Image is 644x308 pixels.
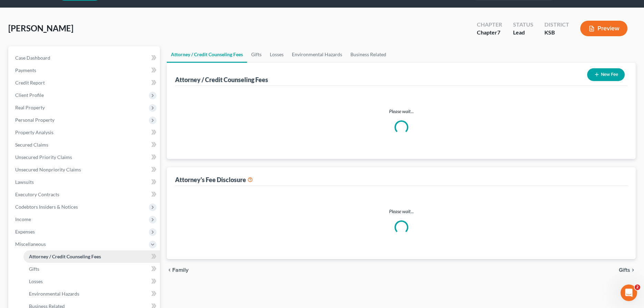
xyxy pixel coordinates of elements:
[15,154,72,160] span: Unsecured Priority Claims
[15,129,53,135] span: Property Analysis
[15,204,78,210] span: Codebtors Insiders & Notices
[29,266,39,272] span: Gifts
[288,46,346,63] a: Environmental Hazards
[346,46,390,63] a: Business Related
[266,46,288,63] a: Losses
[10,77,160,89] a: Credit Report
[15,142,48,148] span: Secured Claims
[8,23,73,33] span: [PERSON_NAME]
[630,267,636,273] i: chevron_right
[15,80,45,86] span: Credit Report
[15,179,34,185] span: Lawsuits
[29,254,101,259] span: Attorney / Credit Counseling Fees
[635,285,640,290] span: 2
[10,151,160,163] a: Unsecured Priority Claims
[477,21,502,29] div: Chapter
[23,263,160,275] a: Gifts
[544,21,569,29] div: District
[23,275,160,288] a: Losses
[10,139,160,151] a: Secured Claims
[497,29,500,36] span: 7
[23,250,160,263] a: Attorney / Credit Counseling Fees
[513,21,533,29] div: Status
[15,191,59,197] span: Executory Contracts
[544,29,569,37] div: KSB
[10,126,160,139] a: Property Analysis
[29,291,79,297] span: Environmental Hazards
[23,288,160,300] a: Environmental Hazards
[247,46,266,63] a: Gifts
[619,267,630,273] span: Gifts
[15,167,81,172] span: Unsecured Nonpriority Claims
[15,216,31,222] span: Income
[477,29,502,37] div: Chapter
[580,21,627,36] button: Preview
[15,241,46,247] span: Miscellaneous
[175,176,253,184] div: Attorney's Fee Disclosure
[181,208,622,215] p: Please wait...
[29,278,43,284] span: Losses
[181,108,622,115] p: Please wait...
[15,55,50,61] span: Case Dashboard
[15,229,35,235] span: Expenses
[15,92,44,98] span: Client Profile
[15,117,54,123] span: Personal Property
[10,176,160,188] a: Lawsuits
[10,64,160,77] a: Payments
[619,267,636,273] button: Gifts chevron_right
[10,188,160,201] a: Executory Contracts
[167,267,188,273] button: chevron_left Family
[172,267,188,273] span: Family
[513,29,533,37] div: Lead
[15,67,36,73] span: Payments
[167,267,172,273] i: chevron_left
[167,46,247,63] a: Attorney / Credit Counseling Fees
[175,76,268,84] div: Attorney / Credit Counseling Fees
[587,68,625,81] button: New Fee
[10,163,160,176] a: Unsecured Nonpriority Claims
[10,52,160,64] a: Case Dashboard
[15,105,45,110] span: Real Property
[621,285,637,301] iframe: Intercom live chat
